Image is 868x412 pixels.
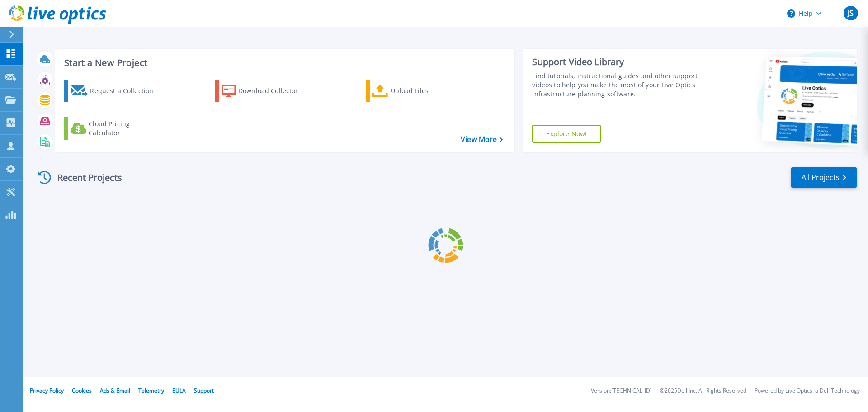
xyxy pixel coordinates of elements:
span: JS [848,9,854,17]
a: Cloud Pricing Calculator [64,117,165,140]
a: Download Collector [215,80,316,102]
a: View More [461,135,503,144]
a: Cookies [72,387,92,394]
li: Powered by Live Optics, a Dell Technology [755,388,860,394]
a: All Projects [791,167,857,188]
div: Download Collector [238,82,311,100]
a: Request a Collection [64,80,165,102]
div: Request a Collection [90,82,162,100]
h3: Start a New Project [64,58,503,68]
a: Support [194,387,214,394]
div: Upload Files [391,82,463,100]
li: © 2025 Dell Inc. All Rights Reserved [660,388,746,394]
div: Cloud Pricing Calculator [89,119,161,137]
div: Recent Projects [35,166,134,189]
a: Upload Files [366,80,467,102]
a: Explore Now! [532,125,601,143]
li: Version: [TECHNICAL_ID] [591,388,652,394]
div: Find tutorials, instructional guides and other support videos to help you make the most of your L... [532,71,702,99]
a: Privacy Policy [30,387,64,394]
a: Telemetry [138,387,164,394]
a: EULA [172,387,186,394]
a: Ads & Email [100,387,130,394]
div: Support Video Library [532,56,702,68]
